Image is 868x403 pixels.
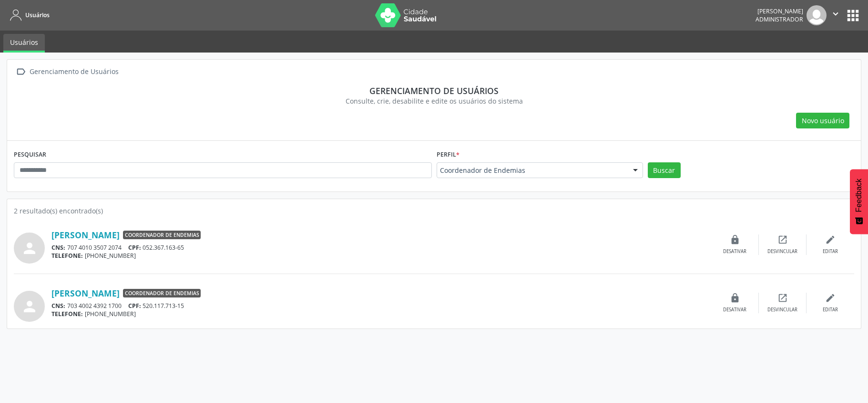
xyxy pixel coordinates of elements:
i: lock [730,293,740,303]
div: 2 resultado(s) encontrado(s) [14,206,854,216]
div: Gerenciamento de usuários [20,85,848,96]
span: Usuários [25,11,50,19]
i: open_in_new [777,293,788,303]
div: [PHONE_NUMBER] [51,310,711,318]
i: edit [825,293,836,303]
span: Coordenador de Endemias [123,231,201,239]
div: Desativar [723,307,746,313]
div: Desvincular [767,307,797,313]
div: Consulte, crie, desabilite e edite os usuários do sistema [20,96,848,106]
i: edit [825,234,836,245]
label: PESQUISAR [14,148,46,162]
i: person [21,298,38,315]
div: Gerenciamento de Usuários [28,65,120,79]
i:  [830,9,841,19]
div: Desvincular [767,248,797,255]
span: CNS: [51,302,65,310]
div: [PERSON_NAME] [756,7,803,15]
span: Administrador [756,15,803,23]
i: lock [730,234,740,245]
a: Usuários [7,7,50,23]
span: Novo usuário [802,116,844,126]
button: Feedback - Mostrar pesquisa [850,169,868,234]
span: Coordenador de Endemias [123,289,201,297]
span: CPF: [128,244,141,252]
i: person [21,240,38,257]
span: TELEFONE: [51,310,83,318]
span: Feedback [855,179,863,212]
i: open_in_new [777,234,788,245]
button: Buscar [648,162,681,179]
div: 707 4010 3507 2074 052.367.163-65 [51,244,711,252]
a: [PERSON_NAME] [51,288,120,298]
div: [PHONE_NUMBER] [51,252,711,260]
label: Perfil [437,148,460,162]
span: TELEFONE: [51,252,83,260]
button:  [827,5,845,25]
span: CPF: [128,302,141,310]
div: Editar [823,248,838,255]
span: CNS: [51,244,65,252]
div: 703 4002 4392 1700 520.117.713-15 [51,302,711,310]
button: Novo usuário [796,113,849,129]
div: Desativar [723,248,746,255]
a: Usuários [3,34,45,53]
a: [PERSON_NAME] [51,230,120,240]
div: Editar [823,307,838,313]
img: img [807,5,827,25]
span: Coordenador de Endemias [440,166,623,175]
i:  [14,65,28,79]
a:  Gerenciamento de Usuários [14,65,120,79]
button: apps [845,7,861,24]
